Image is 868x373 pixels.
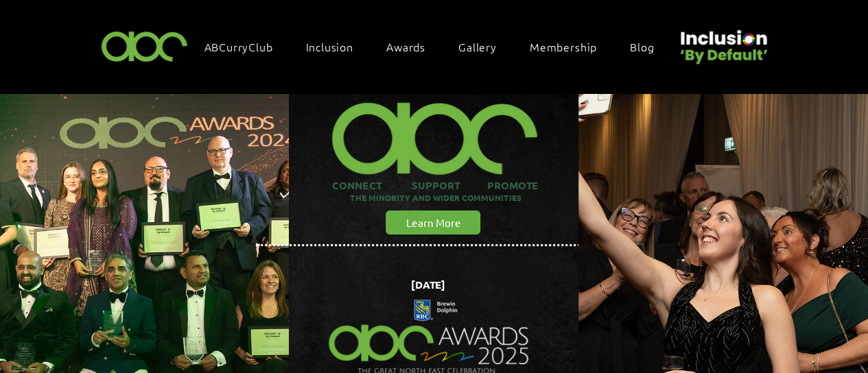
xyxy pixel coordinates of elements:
[451,32,517,61] a: Gallery
[306,39,353,54] span: Inclusion
[630,39,654,54] span: Blog
[350,192,521,203] span: THE MINORITY AND WIDER COMMUNITIES
[379,32,446,61] div: Awards
[198,32,675,61] nav: Site
[523,32,618,61] a: Membership
[675,19,770,66] img: Untitled design (22).png
[325,85,544,178] img: ABC-Logo-Blank-Background-01-01-2_edited.png
[530,39,597,54] span: Membership
[299,32,374,61] div: Inclusion
[97,25,192,66] img: ABC-Logo-Blank-Background-01-01-2.png
[204,39,273,54] span: ABCurryClub
[406,215,460,230] span: Learn More
[332,178,537,192] span: CONNECT SUPPORT PROMOTE
[458,39,497,54] span: Gallery
[198,32,294,61] a: ABCurryClub
[386,39,425,54] span: Awards
[623,32,675,61] a: Blog
[410,278,445,291] span: [DATE]
[386,210,480,234] a: Learn More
